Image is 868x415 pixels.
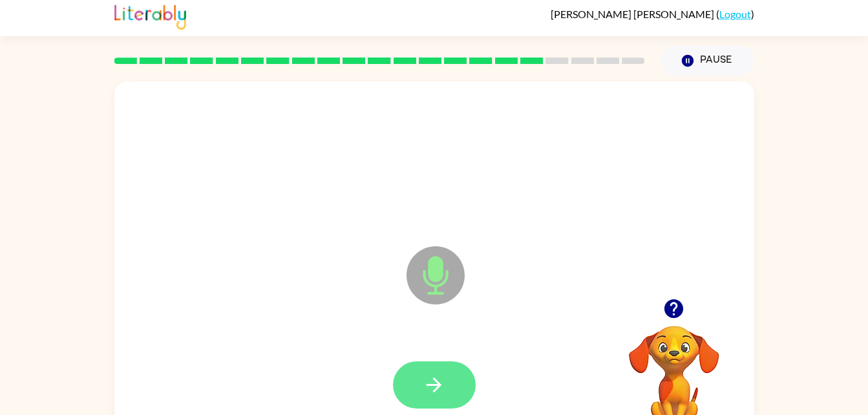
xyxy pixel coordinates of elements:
span: [PERSON_NAME] [PERSON_NAME] [551,8,716,20]
button: Pause [661,46,754,76]
img: Literably [114,1,186,30]
div: ( ) [551,8,754,20]
a: Logout [719,8,751,20]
